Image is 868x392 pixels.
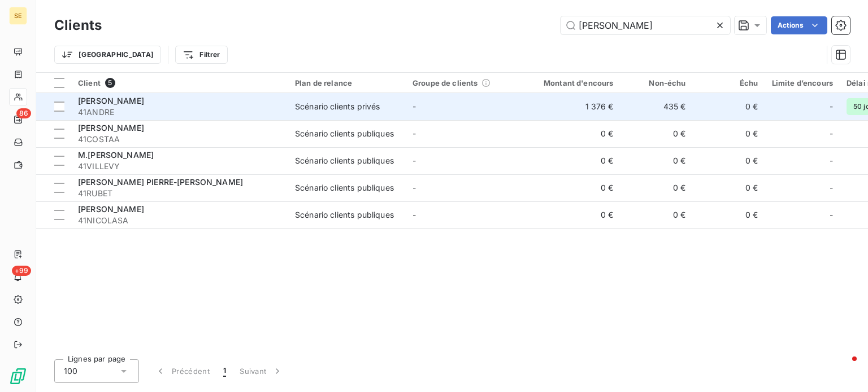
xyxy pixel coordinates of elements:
button: Suivant [233,359,290,383]
span: [PERSON_NAME] [78,96,144,105]
td: 0 € [523,201,620,228]
td: 0 € [693,120,765,147]
td: 0 € [523,174,620,201]
button: [GEOGRAPHIC_DATA] [54,46,161,64]
span: [PERSON_NAME] PIERRE-[PERSON_NAME] [78,177,243,187]
div: Scénario clients publiques [295,182,394,193]
span: Groupe de clients [413,78,478,87]
span: - [830,209,833,221]
td: 0 € [693,93,765,120]
span: [PERSON_NAME] [78,204,144,214]
span: 41VILLEVY [78,161,281,172]
iframe: Intercom live chat [830,354,857,381]
div: Scénario clients publiques [295,128,394,139]
span: 41NICOLASA [78,215,281,226]
span: - [413,102,416,111]
span: 41COSTAA [78,134,281,145]
td: 1 376 € [523,93,620,120]
td: 0 € [523,120,620,147]
span: - [830,182,833,193]
span: 41RUBET [78,188,281,199]
button: Filtrer [175,46,227,64]
span: Client [78,78,101,87]
td: 435 € [620,93,693,120]
span: - [413,183,416,192]
div: Non-échu [627,78,686,87]
span: 1 [223,365,226,377]
span: M.[PERSON_NAME] [78,150,154,160]
td: 0 € [523,147,620,174]
div: Limite d’encours [772,78,833,87]
div: SE [9,7,27,25]
span: 100 [64,365,77,377]
h3: Clients [54,15,102,36]
span: +99 [12,266,31,276]
span: - [413,156,416,165]
div: Plan de relance [295,78,399,87]
span: - [413,129,416,138]
span: 5 [105,78,115,88]
div: Montant d'encours [530,78,614,87]
span: - [830,155,833,166]
span: - [830,128,833,139]
input: Rechercher [561,16,730,34]
td: 0 € [693,147,765,174]
div: Scénario clients publiques [295,209,394,221]
span: - [413,210,416,219]
span: 41ANDRE [78,107,281,118]
td: 0 € [693,174,765,201]
span: 86 [16,108,31,118]
td: 0 € [693,201,765,228]
td: 0 € [620,147,693,174]
div: Échu [700,78,758,87]
div: Scénario clients publiques [295,155,394,166]
button: Précédent [148,359,216,383]
button: 1 [216,359,233,383]
td: 0 € [620,120,693,147]
span: [PERSON_NAME] [78,123,144,133]
button: Actions [771,16,827,34]
div: Scénario clients privés [295,101,380,112]
td: 0 € [620,201,693,228]
span: - [830,101,833,112]
td: 0 € [620,174,693,201]
img: Logo LeanPay [9,367,27,385]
